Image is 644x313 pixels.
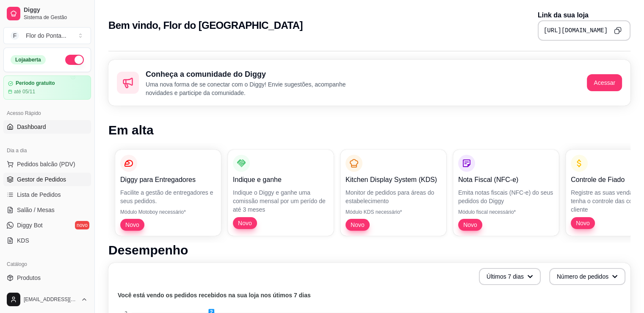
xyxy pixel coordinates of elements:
button: Nota Fiscal (NFC-e)Emita notas fiscais (NFC-e) do seus pedidos do DiggyMódulo fiscal necessário*Novo [453,150,559,236]
h2: Bem vindo, Flor do [GEOGRAPHIC_DATA] [108,19,303,32]
article: até 05/11 [14,88,35,95]
span: Novo [235,219,255,227]
div: Catálogo [3,257,91,271]
p: Indique o Diggy e ganhe uma comissão mensal por um perído de até 3 meses [233,188,329,214]
button: Copy to clipboard [611,24,625,37]
div: Loja aberta [11,55,46,64]
button: Pedidos balcão (PDV) [3,157,91,171]
span: Pedidos balcão (PDV) [17,160,75,168]
button: [EMAIL_ADDRESS][DOMAIN_NAME] [3,289,91,310]
p: Diggy para Entregadores [120,175,216,185]
div: Acesso Rápido [3,106,91,120]
h1: Em alta [108,123,630,138]
p: Nota Fiscal (NFC-e) [458,175,554,185]
span: Gestor de Pedidos [17,175,66,184]
span: KDS [17,236,29,245]
span: [EMAIL_ADDRESS][DOMAIN_NAME] [24,296,77,303]
p: Facilite a gestão de entregadores e seus pedidos. [120,188,216,205]
span: Diggy Bot [17,221,43,229]
p: Link da sua loja [538,10,630,20]
span: Novo [572,219,593,227]
button: Número de pedidos [549,268,625,285]
button: Diggy para EntregadoresFacilite a gestão de entregadores e seus pedidos.Módulo Motoboy necessário... [115,150,221,236]
div: Dia a dia [3,144,91,157]
a: Lista de Pedidos [3,188,91,201]
pre: [URL][DOMAIN_NAME] [544,26,608,35]
button: Alterar Status [65,55,84,65]
p: Módulo KDS necessário* [345,209,441,215]
a: Período gratuitoaté 05/11 [3,75,91,100]
h2: Conheça a comunidade do Diggy [146,68,362,80]
p: Monitor de pedidos para áreas do estabelecimento [345,188,441,205]
span: Lista de Pedidos [17,190,61,199]
a: DiggySistema de Gestão [3,3,91,24]
article: Período gratuito [16,80,55,87]
span: Diggy [24,6,88,14]
span: Sistema de Gestão [24,14,88,21]
div: Flor do Ponta ... [26,31,66,40]
text: Você está vendo os pedidos recebidos na sua loja nos útimos 7 dias [118,292,311,299]
h1: Desempenho [108,243,630,258]
span: Novo [460,221,481,229]
span: Salão / Mesas [17,206,55,214]
button: Últimos 7 dias [479,268,541,285]
p: Módulo fiscal necessário* [458,209,554,215]
button: Kitchen Display System (KDS)Monitor de pedidos para áreas do estabelecimentoMódulo KDS necessário... [340,150,446,236]
button: Indique e ganheIndique o Diggy e ganhe uma comissão mensal por um perído de até 3 mesesNovo [228,150,334,236]
span: Novo [347,221,368,229]
p: Módulo Motoboy necessário* [120,209,216,215]
a: Gestor de Pedidos [3,173,91,186]
button: Select a team [3,27,91,44]
span: Dashboard [17,123,46,131]
p: Emita notas fiscais (NFC-e) do seus pedidos do Diggy [458,188,554,205]
a: Diggy Botnovo [3,218,91,232]
p: Kitchen Display System (KDS) [345,175,441,185]
p: Indique e ganhe [233,175,329,185]
a: Dashboard [3,120,91,134]
button: Acessar [587,74,622,91]
a: Produtos [3,271,91,285]
span: F [11,31,19,40]
p: Uma nova forma de se conectar com o Diggy! Envie sugestões, acompanhe novidades e participe da co... [146,80,362,97]
a: KDS [3,234,91,247]
span: Produtos [17,274,41,282]
span: Novo [122,221,143,229]
a: Salão / Mesas [3,203,91,217]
